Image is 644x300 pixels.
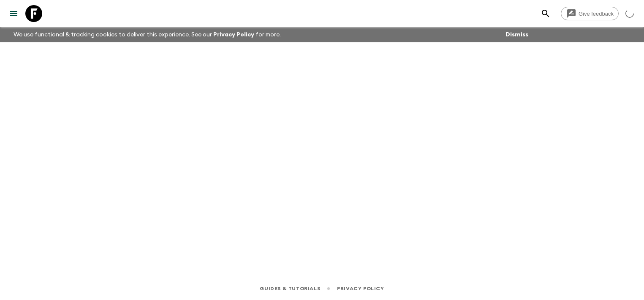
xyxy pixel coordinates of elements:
button: menu [5,5,22,22]
p: We use functional & tracking cookies to deliver this experience. See our for more. [10,27,284,42]
a: Privacy Policy [213,32,254,38]
span: Give feedback [574,11,618,17]
a: Privacy Policy [337,284,384,293]
button: Dismiss [503,29,530,41]
a: Guides & Tutorials [260,284,320,293]
button: search adventures [537,5,554,22]
a: Give feedback [561,7,619,20]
